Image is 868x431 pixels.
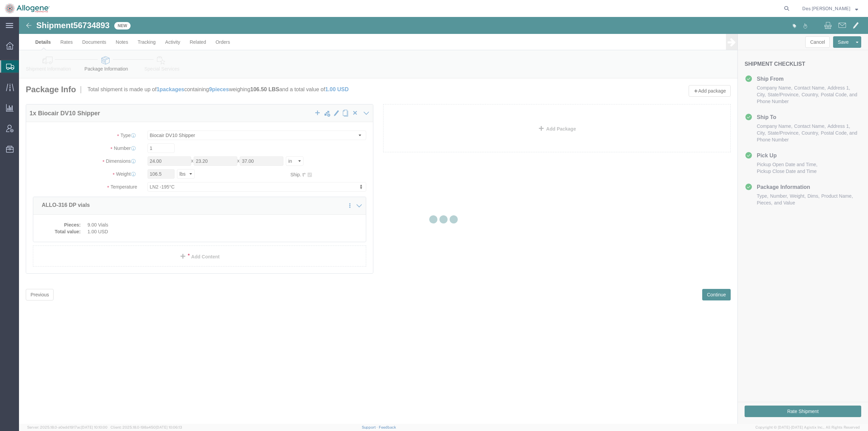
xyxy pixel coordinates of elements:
img: logo [5,3,50,14]
span: Copyright © [DATE]-[DATE] Agistix Inc., All Rights Reserved [755,425,860,430]
span: [DATE] 10:10:00 [81,425,107,429]
span: Server: 2025.18.0-a0edd1917ac [27,425,107,429]
span: Des Charlery [802,5,850,12]
span: [DATE] 10:06:13 [156,425,182,429]
button: Des [PERSON_NAME] [802,4,859,13]
a: Feedback [379,425,396,429]
span: Client: 2025.18.0-198a450 [111,425,182,429]
a: Support [362,425,379,429]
